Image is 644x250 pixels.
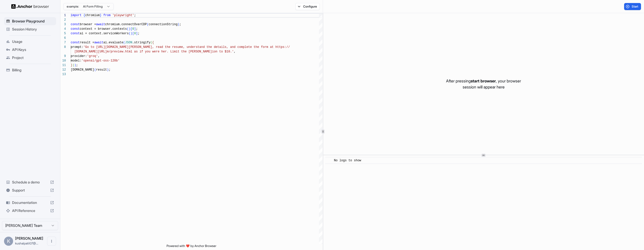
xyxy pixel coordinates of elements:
span: ; [109,68,110,72]
span: , [234,50,235,53]
span: API Keys [12,47,54,52]
span: context = browser.contexts [80,27,127,31]
span: API Reference [12,208,48,213]
span: e the form at https:// [250,45,290,49]
span: ; [179,23,181,26]
span: ) [74,64,76,67]
span: Usage [12,39,54,44]
div: 5 [60,31,66,36]
span: 'groq' [87,54,98,58]
div: 12 [60,68,66,72]
div: API Reference [4,207,56,215]
div: 13 [60,72,66,77]
button: Open menu [47,237,56,246]
span: kushalpatil07@gmail.com [15,241,38,245]
span: chromium [85,14,100,17]
span: ) [129,27,130,31]
span: Support [12,188,48,193]
span: connectionString [149,23,178,26]
span: ; [138,32,139,35]
button: Configure [295,3,320,10]
span: Schedule a demo [12,180,48,185]
button: Start [624,3,641,10]
span: No logs to show [334,159,361,162]
span: start browser [471,78,496,83]
div: 1 [60,13,66,18]
span: model: [71,59,82,62]
span: { [152,41,154,44]
span: from [103,14,111,17]
span: ai.evaluate [103,41,123,44]
span: [ [131,27,132,31]
span: ) [72,64,74,67]
span: { [83,14,85,17]
div: 8 [60,45,66,49]
span: ( [147,23,148,26]
span: m/preview.html as if you were her. Limit the [PERSON_NAME] [107,50,212,53]
span: [DOMAIN_NAME][URL] [74,50,107,53]
div: 10 [60,58,66,63]
span: ad the resume, understand the details, and complet [159,45,250,49]
div: Project [4,54,56,62]
span: example: [67,5,79,9]
span: ) [178,23,179,26]
span: 'Go to [URL][DOMAIN_NAME][PERSON_NAME], re [83,45,159,49]
span: result = [80,41,94,44]
div: Support [4,186,56,194]
span: JSON [125,41,132,44]
span: ai = context.serviceWorkers [80,32,129,35]
span: Kushal Patil [15,236,43,240]
span: ( [129,32,130,35]
span: Documentation [12,200,48,205]
span: Project [12,55,54,60]
span: Start [632,5,639,9]
span: [ [132,32,134,35]
div: Documentation [4,199,56,207]
span: ( [123,41,125,44]
span: prompt: [71,45,83,49]
span: ; [134,14,136,17]
span: ) [131,32,132,35]
p: After pressing , your browser session will appear here [446,78,521,90]
span: Session History [12,27,54,32]
div: 7 [60,40,66,45]
span: } [100,14,101,17]
span: result [96,68,107,72]
span: 'playwright' [112,14,134,17]
span: const [71,23,80,26]
span: ( [127,27,129,31]
span: ( [94,68,96,72]
span: browser = [80,23,96,26]
div: 9 [60,54,66,58]
div: Session History [4,25,56,33]
div: API Keys [4,46,56,54]
span: chromium.connectOverCDP [105,23,147,26]
div: 11 [60,63,66,68]
span: ​ [328,158,330,163]
div: 4 [60,27,66,31]
span: Browser Playground [12,19,54,24]
span: ] [134,27,136,31]
span: 'openai/gpt-oss-120b' [82,59,119,62]
div: Schedule a demo [4,178,56,186]
span: provider: [71,54,87,58]
span: const [71,27,80,31]
span: await [94,41,103,44]
div: Billing [4,66,56,74]
div: 6 [60,36,66,40]
span: , [98,54,100,58]
span: } [71,64,72,67]
div: Browser Playground [4,17,56,25]
span: [DOMAIN_NAME] [71,68,94,72]
div: K [4,237,13,246]
div: 3 [60,22,66,27]
span: Billing [12,68,54,73]
span: ; [76,64,78,67]
span: const [71,32,80,35]
span: await [96,23,105,26]
span: 0 [132,27,134,31]
img: Anchor Logo [11,4,49,9]
span: import [71,14,82,17]
span: 0 [134,32,136,35]
div: 2 [60,18,66,22]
